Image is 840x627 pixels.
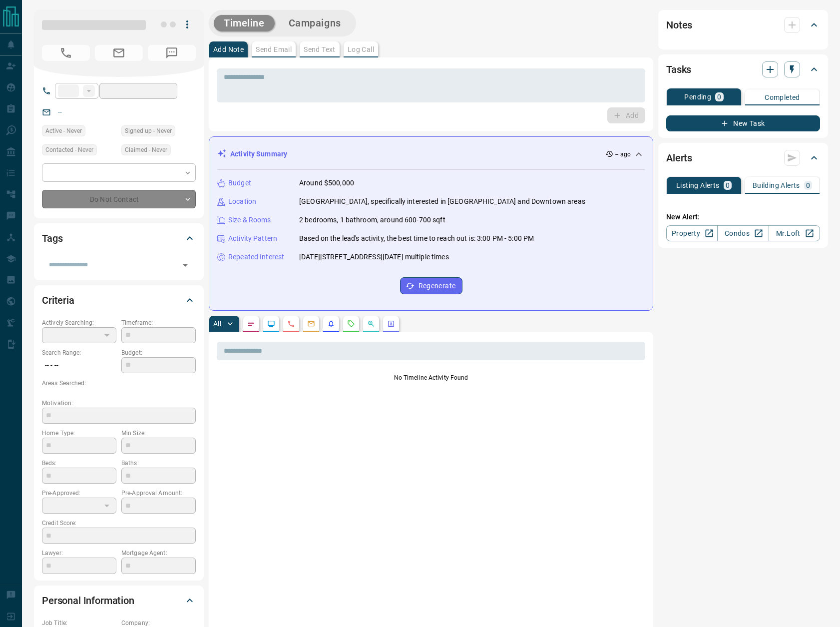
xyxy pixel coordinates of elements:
p: 0 [717,93,721,100]
p: Pre-Approved: [42,489,116,498]
a: Mr.Loft [769,225,820,241]
p: Completed [765,94,800,101]
button: Open [178,258,192,272]
p: Mortgage Agent: [121,549,196,558]
p: Home Type: [42,429,116,438]
p: -- - -- [42,357,116,374]
p: 2 bedrooms, 1 bathroom, around 600-700 sqft [299,215,445,225]
p: Lawyer: [42,549,116,558]
p: Around $500,000 [299,178,354,188]
span: No Email [95,45,143,61]
svg: Notes [247,320,255,328]
p: Actively Searching: [42,318,116,327]
h2: Tasks [666,61,691,77]
p: All [213,320,221,327]
span: Claimed - Never [125,145,167,155]
p: [GEOGRAPHIC_DATA], specifically interested in [GEOGRAPHIC_DATA] and Downtown areas [299,196,585,207]
p: Motivation: [42,399,196,408]
button: Timeline [214,15,275,31]
p: Activity Summary [230,149,287,159]
a: Property [666,225,718,241]
p: Baths: [121,459,196,468]
p: Building Alerts [753,182,800,189]
div: Do Not Contact [42,190,196,208]
svg: Opportunities [367,320,375,328]
p: Add Note [213,46,244,53]
svg: Emails [307,320,315,328]
p: Search Range: [42,348,116,357]
div: Notes [666,13,820,37]
p: Size & Rooms [228,215,271,225]
p: 0 [806,182,810,189]
a: Condos [717,225,769,241]
h2: Tags [42,230,62,246]
p: Min Size: [121,429,196,438]
span: Active - Never [45,126,82,136]
h2: Alerts [666,150,692,166]
svg: Lead Browsing Activity [267,320,275,328]
p: -- ago [615,150,631,159]
div: Alerts [666,146,820,170]
span: Contacted - Never [45,145,93,155]
p: Repeated Interest [228,252,284,262]
svg: Requests [347,320,355,328]
svg: Agent Actions [387,320,395,328]
button: Campaigns [279,15,351,31]
p: Based on the lead's activity, the best time to reach out is: 3:00 PM - 5:00 PM [299,233,534,244]
p: Areas Searched: [42,379,196,388]
p: Activity Pattern [228,233,277,244]
div: Activity Summary-- ago [217,145,645,163]
span: No Number [148,45,196,61]
p: Beds: [42,459,116,468]
p: Pre-Approval Amount: [121,489,196,498]
p: Location [228,196,256,207]
span: No Number [42,45,90,61]
p: 0 [726,182,730,189]
h2: Notes [666,17,692,33]
p: No Timeline Activity Found [217,373,645,382]
button: Regenerate [400,277,462,294]
h2: Criteria [42,292,74,308]
p: Listing Alerts [676,182,720,189]
a: -- [58,108,62,116]
div: Personal Information [42,589,196,613]
h2: Personal Information [42,593,134,609]
p: [DATE][STREET_ADDRESS][DATE] multiple times [299,252,449,262]
p: Timeframe: [121,318,196,327]
button: New Task [666,115,820,131]
svg: Listing Alerts [327,320,335,328]
p: Pending [684,93,711,100]
span: Signed up - Never [125,126,172,136]
p: Budget: [121,348,196,357]
p: New Alert: [666,212,820,222]
div: Criteria [42,288,196,312]
div: Tags [42,226,196,250]
p: Credit Score: [42,519,196,528]
div: Tasks [666,57,820,81]
svg: Calls [287,320,295,328]
p: Budget [228,178,251,188]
